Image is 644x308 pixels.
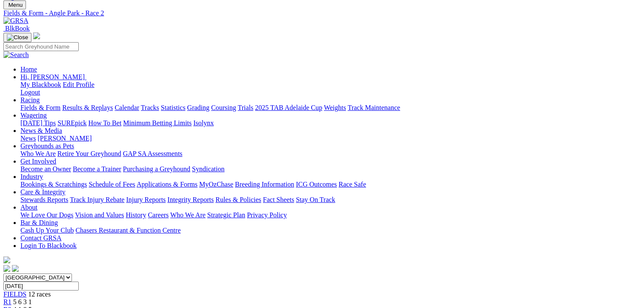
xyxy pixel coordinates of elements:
[7,34,28,41] img: Close
[192,165,224,173] a: Syndication
[73,165,121,173] a: Become a Trainer
[33,32,40,39] img: logo-grsa-white.png
[296,196,335,203] a: Stay On Track
[141,104,159,111] a: Tracks
[170,211,206,219] a: Who We Are
[338,181,366,188] a: Race Safe
[126,196,166,203] a: Injury Reports
[20,66,37,73] a: Home
[20,227,641,234] div: Bar & Dining
[63,81,94,88] a: Edit Profile
[20,127,62,134] a: News & Media
[167,196,214,203] a: Integrity Reports
[20,119,641,127] div: Wagering
[20,104,60,111] a: Fields & Form
[3,33,31,42] button: Toggle navigation
[20,165,641,173] div: Get Involved
[20,181,87,188] a: Bookings & Scratchings
[20,135,641,142] div: News & Media
[161,104,186,111] a: Statistics
[193,119,214,127] a: Isolynx
[211,104,236,111] a: Coursing
[20,173,43,180] a: Industry
[20,73,86,81] a: Hi, [PERSON_NAME]
[5,25,30,32] span: BlkBook
[20,73,85,81] span: Hi, [PERSON_NAME]
[207,211,245,219] a: Strategic Plan
[235,181,294,188] a: Breeding Information
[20,104,641,112] div: Racing
[70,196,124,203] a: Track Injury Rebate
[247,211,287,219] a: Privacy Policy
[89,181,135,188] a: Schedule of Fees
[187,104,209,111] a: Grading
[20,135,36,142] a: News
[3,0,26,9] button: Toggle navigation
[20,165,71,173] a: Become an Owner
[3,291,26,298] a: FIELDS
[9,2,23,8] span: Menu
[75,211,124,219] a: Vision and Values
[215,196,261,203] a: Rules & Policies
[3,265,10,272] img: facebook.svg
[3,298,11,305] a: R1
[37,135,92,142] a: [PERSON_NAME]
[20,196,68,203] a: Stewards Reports
[20,188,66,196] a: Care & Integrity
[20,96,40,104] a: Racing
[348,104,400,111] a: Track Maintenance
[3,51,29,59] img: Search
[20,119,56,127] a: [DATE] Tips
[123,119,192,127] a: Minimum Betting Limits
[20,211,641,219] div: About
[20,81,641,96] div: Hi, [PERSON_NAME]
[20,158,56,165] a: Get Involved
[3,25,30,32] a: BlkBook
[28,291,51,298] span: 12 races
[3,9,641,17] a: Fields & Form - Angle Park - Race 2
[126,211,146,219] a: History
[137,181,197,188] a: Applications & Forms
[62,104,113,111] a: Results & Replays
[20,150,641,158] div: Greyhounds as Pets
[123,165,190,173] a: Purchasing a Greyhound
[20,89,40,96] a: Logout
[238,104,253,111] a: Trials
[20,211,73,219] a: We Love Our Dogs
[3,282,79,291] input: Select date
[20,150,56,157] a: Who We Are
[255,104,322,111] a: 2025 TAB Adelaide Cup
[57,119,86,127] a: SUREpick
[114,104,139,111] a: Calendar
[3,256,10,263] img: logo-grsa-white.png
[13,298,32,305] span: 5 6 3 1
[20,112,47,119] a: Wagering
[20,242,77,249] a: Login To Blackbook
[20,234,61,242] a: Contact GRSA
[324,104,346,111] a: Weights
[75,227,180,234] a: Chasers Restaurant & Function Centre
[57,150,121,157] a: Retire Your Greyhound
[199,181,233,188] a: MyOzChase
[89,119,122,127] a: How To Bet
[20,204,37,211] a: About
[3,17,29,25] img: GRSA
[20,227,74,234] a: Cash Up Your Club
[20,196,641,204] div: Care & Integrity
[20,142,74,150] a: Greyhounds as Pets
[263,196,294,203] a: Fact Sheets
[123,150,183,157] a: GAP SA Assessments
[12,265,19,272] img: twitter.svg
[20,219,58,226] a: Bar & Dining
[3,42,79,51] input: Search
[148,211,169,219] a: Careers
[20,81,61,88] a: My Blackbook
[296,181,337,188] a: ICG Outcomes
[20,181,641,188] div: Industry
